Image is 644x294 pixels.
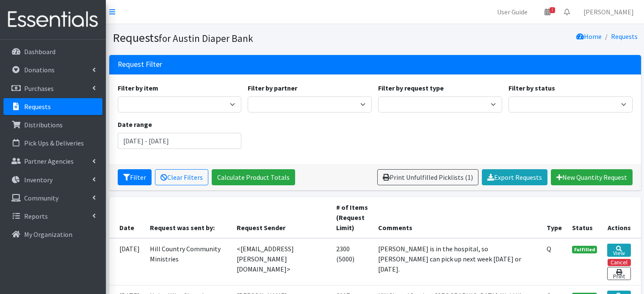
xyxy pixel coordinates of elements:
[113,30,372,45] h1: Requests
[118,133,242,149] input: January 1, 2011 - December 31, 2011
[24,102,51,111] p: Requests
[3,5,102,34] img: HumanEssentials
[232,197,331,238] th: Request Sender
[24,84,54,93] p: Purchases
[547,245,551,253] abbr: Quantity
[331,197,373,238] th: # of Items (Request Limit)
[378,83,444,93] label: Filter by request type
[212,169,295,185] a: Calculate Product Totals
[24,212,48,220] p: Reports
[118,169,152,185] button: Filter
[607,244,630,257] a: View
[155,169,208,185] a: Clear Filters
[24,121,63,129] p: Distributions
[3,226,102,243] a: My Organization
[3,135,102,151] a: Pick Ups & Deliveries
[538,3,557,20] a: 1
[118,119,152,129] label: Date range
[3,153,102,170] a: Partner Agencies
[3,98,102,115] a: Requests
[373,238,542,286] td: [PERSON_NAME] is in the hospital, so [PERSON_NAME] can pick up next week [DATE] or [DATE].
[550,7,555,13] span: 1
[608,259,631,266] button: Cancel
[24,157,74,165] p: Partner Agencies
[3,190,102,206] a: Community
[331,238,373,286] td: 2300 (5000)
[24,176,53,184] p: Inventory
[572,246,597,253] span: Fulfilled
[542,197,567,238] th: Type
[607,267,630,280] a: Print
[373,197,542,238] th: Comments
[611,32,638,41] a: Requests
[109,197,145,238] th: Date
[377,169,478,185] a: Print Unfulfilled Picklists (1)
[248,83,297,93] label: Filter by partner
[490,3,534,20] a: User Guide
[602,197,641,238] th: Actions
[3,116,102,133] a: Distributions
[24,194,58,202] p: Community
[3,208,102,225] a: Reports
[24,66,55,74] p: Donations
[118,83,158,93] label: Filter by item
[145,197,232,238] th: Request was sent by:
[159,32,253,44] small: for Austin Diaper Bank
[3,61,102,78] a: Donations
[118,60,162,69] h3: Request Filter
[145,238,232,286] td: Hill Country Community Ministries
[24,47,55,56] p: Dashboard
[509,83,555,93] label: Filter by status
[3,80,102,97] a: Purchases
[24,230,72,239] p: My Organization
[3,43,102,60] a: Dashboard
[3,171,102,188] a: Inventory
[567,197,603,238] th: Status
[24,139,84,147] p: Pick Ups & Deliveries
[577,3,641,20] a: [PERSON_NAME]
[109,238,145,286] td: [DATE]
[576,32,602,41] a: Home
[232,238,331,286] td: <[EMAIL_ADDRESS][PERSON_NAME][DOMAIN_NAME]>
[551,169,633,185] a: New Quantity Request
[482,169,547,185] a: Export Requests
